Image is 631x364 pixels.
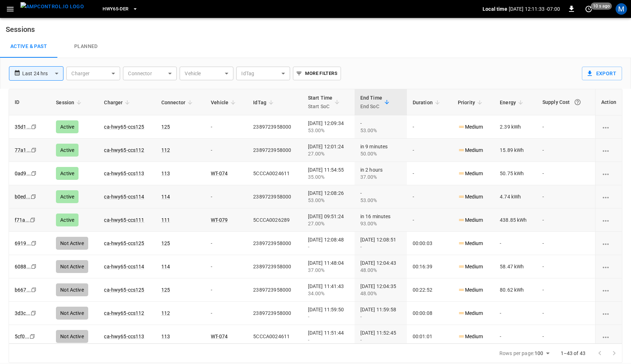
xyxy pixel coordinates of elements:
[535,348,552,359] div: 100
[56,98,84,107] span: Session
[308,166,349,181] div: [DATE] 11:54:55
[30,193,37,201] div: copy
[308,336,349,344] div: -
[161,240,170,246] a: 125
[360,236,401,250] div: [DATE] 12:08:51
[104,217,144,223] a: ca-hwy65-ccs111
[494,302,537,325] td: -
[308,213,349,227] div: [DATE] 09:51:24
[15,334,29,339] a: 5cf0...
[537,209,595,232] td: -
[161,98,195,107] span: Connector
[205,255,247,278] td: -
[104,334,144,339] a: ca-hwy65-ccs113
[20,2,84,11] img: ampcontrol.io logo
[407,278,452,302] td: 00:22:52
[499,350,534,357] p: Rows per page:
[161,124,170,130] a: 125
[537,302,595,325] td: -
[583,3,594,15] button: set refresh interval
[509,5,560,13] p: [DATE] 12:11:33 -07:00
[601,147,616,154] div: charging session options
[407,139,452,162] td: -
[30,123,38,131] div: copy
[308,220,349,227] div: 27.00%
[104,147,144,153] a: ca-hwy65-ccs112
[247,232,302,255] td: 2389723958000
[458,333,483,340] p: Medium
[407,162,452,185] td: -
[458,216,483,224] p: Medium
[360,259,401,274] div: [DATE] 12:04:43
[56,190,79,203] div: Active
[308,306,349,320] div: [DATE] 11:59:50
[15,310,30,316] a: 3d3c...
[601,123,616,130] div: charging session options
[56,120,79,133] div: Active
[104,240,144,246] a: ca-hwy65-ccs125
[247,255,302,278] td: 2389723958000
[494,162,537,185] td: 50.75 kWh
[56,237,88,250] div: Not Active
[161,334,170,339] a: 113
[458,123,483,131] p: Medium
[601,193,616,200] div: charging session options
[29,216,37,224] div: copy
[407,115,452,139] td: -
[308,143,349,157] div: [DATE] 12:01:24
[56,144,79,157] div: Active
[537,139,595,162] td: -
[161,264,170,269] a: 114
[561,350,586,357] p: 1–43 of 43
[407,255,452,278] td: 00:16:39
[494,115,537,139] td: 2.39 kWh
[537,278,595,302] td: -
[308,243,349,250] div: -
[161,310,170,316] a: 112
[458,263,483,270] p: Medium
[360,127,401,134] div: 53.00%
[205,302,247,325] td: -
[458,147,483,154] p: Medium
[494,185,537,209] td: 4.74 kWh
[161,194,170,200] a: 114
[308,94,333,111] div: Start Time
[360,313,401,320] div: -
[537,115,595,139] td: -
[308,190,349,204] div: [DATE] 12:08:26
[308,94,342,111] span: Start TimeStart SoC
[247,209,302,232] td: 5CCCA0026289
[542,96,589,109] div: Supply Cost
[308,259,349,274] div: [DATE] 11:48:04
[537,232,595,255] td: -
[308,127,349,134] div: 53.00%
[211,334,228,339] a: WT-074
[308,267,349,274] div: 37.00%
[494,278,537,302] td: 80.62 kWh
[308,102,333,111] p: Start SoC
[407,325,452,348] td: 00:01:01
[360,329,401,344] div: [DATE] 11:52:45
[483,5,507,13] p: Local time
[308,173,349,181] div: 35.00%
[537,325,595,348] td: -
[15,171,31,176] a: 0ad9...
[458,170,483,177] p: Medium
[537,255,595,278] td: -
[30,146,38,154] div: copy
[247,139,302,162] td: 2389723958000
[458,193,483,201] p: Medium
[205,278,247,302] td: -
[161,287,170,293] a: 125
[407,302,452,325] td: 00:00:08
[308,197,349,204] div: 53.00%
[360,283,401,297] div: [DATE] 12:04:35
[494,232,537,255] td: -
[494,325,537,348] td: -
[571,96,584,109] button: The cost of your charging session based on your supply rates
[601,263,616,270] div: charging session options
[211,217,228,223] a: WT-079
[494,139,537,162] td: 15.89 kWh
[253,98,276,107] span: IdTag
[582,67,622,80] button: Export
